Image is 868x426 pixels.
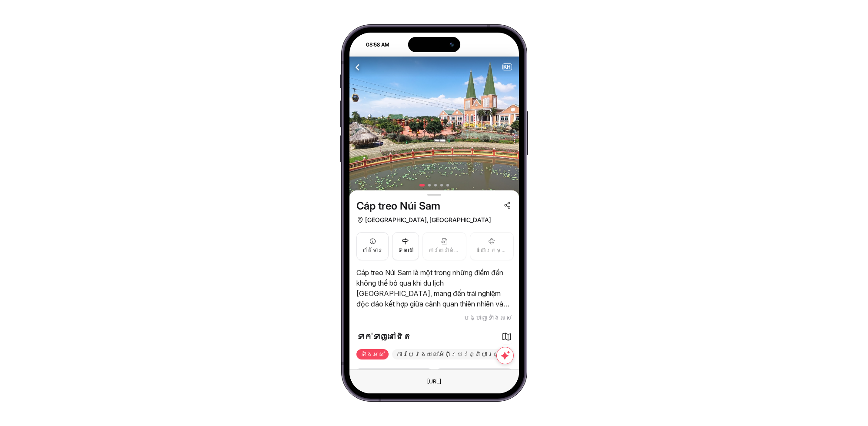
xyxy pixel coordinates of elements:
[503,64,512,70] span: KH
[419,184,425,186] button: 1
[440,184,443,186] button: 4
[356,199,440,213] span: Cáp treo Núi Sam
[362,246,383,255] span: ព័ត៌មាន
[476,246,508,255] span: ដំណើរកម្សាន្តនិម្មិត
[446,184,449,186] button: 5
[428,246,461,255] span: ការណែនាំសំលេង
[356,331,411,343] span: ទាក់ទាញនៅជិត
[392,232,419,260] button: ទិសដៅ
[502,63,512,70] button: KH
[392,349,509,359] span: ការស្វែងយល់អំពីប្រវត្តិសាស្ត្រ
[422,232,466,260] button: ការណែនាំសំលេង
[463,313,512,323] span: បង្ហាញទាំងអស់
[356,349,389,359] span: ទាំងអស់
[428,184,431,186] button: 2
[356,267,512,309] p: Cáp treo Núi Sam là một trong những điểm đến không thể bỏ qua khi du lịch [GEOGRAPHIC_DATA], mang...
[470,232,514,260] button: ដំណើរកម្សាន្តនិម្មិត
[365,215,491,225] span: [GEOGRAPHIC_DATA], [GEOGRAPHIC_DATA]
[420,376,448,387] div: នេះគឺជាធាតុក្លែងក្លាយ។ ដើម្បីផ្លាស់ប្តូរ URL គ្រាន់តែប្រើទីតាំងអត្ថបទក្នុងកម្មវិធីបណ្ដាញនៅលើកំពូល។
[356,232,389,260] button: ព័ត៌មាន
[398,246,413,255] span: ទិសដៅ
[350,41,394,49] div: 08:58 AM
[434,184,437,186] button: 3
